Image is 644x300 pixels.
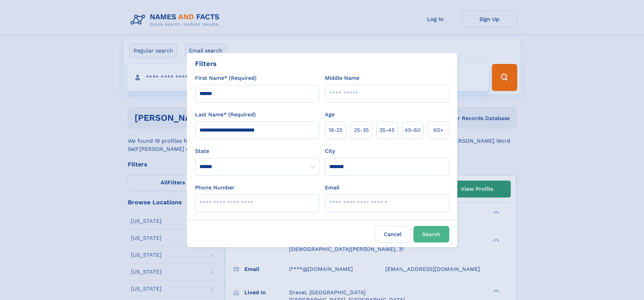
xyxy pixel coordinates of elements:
[325,147,335,155] label: City
[195,59,217,69] div: Filters
[195,74,257,82] label: First Name* (Required)
[195,147,319,155] label: State
[375,226,411,243] label: Cancel
[413,226,449,243] button: Search
[325,111,335,119] label: Age
[354,126,369,134] span: 25‑35
[195,184,235,192] label: Phone Number
[325,74,359,82] label: Middle Name
[195,111,256,119] label: Last Name* (Required)
[325,184,339,192] label: Email
[379,126,395,134] span: 35‑45
[405,126,421,134] span: 45‑60
[329,126,342,134] span: 18‑25
[433,126,444,134] span: 60+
